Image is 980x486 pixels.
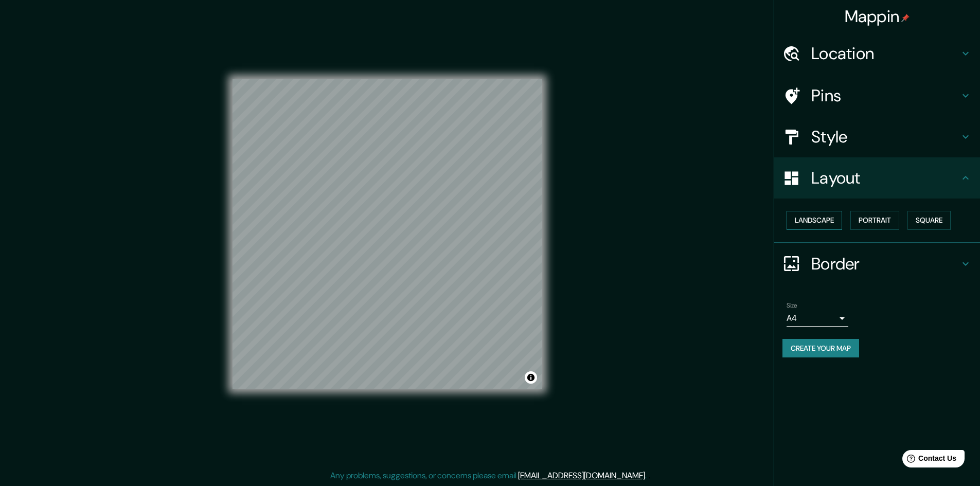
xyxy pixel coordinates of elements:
a: [EMAIL_ADDRESS][DOMAIN_NAME] [518,470,645,481]
div: . [648,470,650,482]
div: Pins [774,75,980,116]
h4: Border [811,254,959,274]
button: Portrait [850,211,899,230]
h4: Location [811,43,959,64]
button: Landscape [787,211,842,230]
canvas: Map [233,79,542,389]
button: Create your map [782,339,859,358]
div: Border [774,243,980,284]
div: Style [774,116,980,157]
div: . [647,470,648,482]
div: Location [774,33,980,74]
h4: Style [811,127,959,147]
div: Layout [774,157,980,199]
iframe: Help widget launcher [888,446,969,475]
h4: Mappin [845,6,910,27]
div: A4 [787,310,848,327]
p: Any problems, suggestions, or concerns please email . [330,470,647,482]
img: pin-icon.png [901,14,910,22]
h4: Layout [811,168,959,188]
h4: Pins [811,85,959,106]
button: Toggle attribution [525,371,537,384]
button: Square [907,211,951,230]
label: Size [787,301,797,310]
